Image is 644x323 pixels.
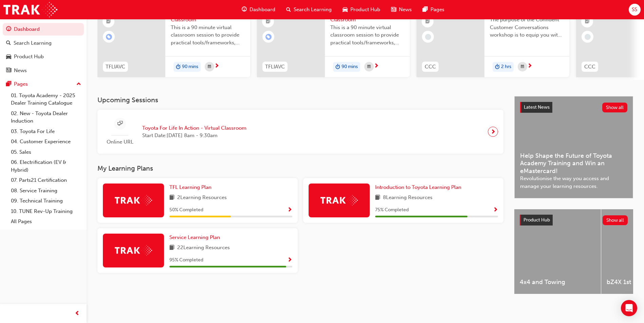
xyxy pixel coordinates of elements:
h3: Upcoming Sessions [97,96,503,104]
div: Open Intercom Messenger [621,300,637,316]
a: 02. New - Toyota Dealer Induction [8,108,84,126]
span: calendar-icon [367,63,371,71]
a: All Pages [8,216,84,227]
a: 07. Parts21 Certification [8,175,84,186]
span: next-icon [527,63,532,69]
a: Introduction to Toyota Learning Plan [375,184,464,191]
span: learningRecordVerb_NONE-icon [585,34,591,40]
span: search-icon [286,5,291,14]
div: Pages [14,80,28,88]
span: Start Date: [DATE] 8am - 9:30am [142,132,246,139]
a: car-iconProduct Hub [337,3,386,17]
span: Latest News [524,104,550,110]
span: booktick-icon [585,17,590,26]
span: Toyota For Life In Action - Virtual Classroom [142,124,246,132]
span: up-icon [76,80,81,89]
span: 95 % Completed [169,256,203,264]
span: SS [632,6,637,14]
a: TFL Learning Plan [169,184,214,191]
div: Product Hub [14,53,44,61]
span: calendar-icon [208,63,211,71]
span: CCC [584,63,595,71]
span: CCC [425,63,436,71]
span: car-icon [6,54,11,60]
button: Pages [3,78,84,90]
a: Online URLToyota For Life In Action - Virtual ClassroomStart Date:[DATE] 8am - 9:30am [103,115,498,149]
a: 4x4 and Towing [514,209,601,294]
span: duration-icon [176,63,181,71]
span: 90 mins [182,63,198,71]
span: learningRecordVerb_ENROLL-icon [265,34,272,40]
span: learningRecordVerb_NONE-icon [425,34,431,40]
span: next-icon [491,127,496,136]
a: 10. TUNE Rev-Up Training [8,206,84,217]
a: 06. Electrification (EV & Hybrid) [8,157,84,175]
button: Show Progress [287,206,292,214]
span: TFL Learning Plan [169,184,211,190]
span: 4x4 and Towing [520,278,595,286]
span: 90 mins [342,63,358,71]
a: Latest NewsShow allHelp Shape the Future of Toyota Academy Training and Win an eMastercard!Revolu... [514,96,633,198]
span: learningRecordVerb_ENROLL-icon [106,34,112,40]
span: 2 Learning Resources [177,194,227,202]
span: booktick-icon [106,17,111,26]
span: book-icon [375,194,380,202]
img: Trak [3,2,57,17]
span: News [399,6,412,14]
a: search-iconSearch Learning [281,3,337,17]
a: Dashboard [3,23,84,36]
span: next-icon [214,63,219,69]
span: 22 Learning Resources [177,244,230,252]
a: Service Learning Plan [169,234,223,241]
span: Show Progress [493,207,498,213]
button: Show Progress [493,206,498,214]
span: car-icon [343,5,348,14]
a: 03. Toyota For Life [8,126,84,137]
span: pages-icon [423,5,428,14]
span: prev-icon [75,309,80,318]
span: Online URL [103,138,137,146]
a: 04. Customer Experience [8,136,84,147]
span: Service Learning Plan [169,234,220,240]
span: 75 % Completed [375,206,409,214]
a: News [3,64,84,77]
span: Show Progress [287,207,292,213]
span: duration-icon [495,63,500,71]
span: news-icon [391,5,396,14]
span: TFLIAVC [106,63,125,71]
button: Show Progress [287,256,292,264]
span: news-icon [6,68,11,74]
h3: My Learning Plans [97,165,503,172]
span: guage-icon [242,5,247,14]
div: Search Learning [14,39,52,47]
a: 05. Sales [8,147,84,157]
span: Pages [430,6,444,14]
a: Latest NewsShow all [520,102,627,113]
div: News [14,67,27,74]
span: Revolutionise the way you access and manage your learning resources. [520,175,627,190]
span: 8 Learning Resources [383,194,433,202]
span: pages-icon [6,81,11,87]
span: Introduction to Toyota Learning Plan [375,184,461,190]
a: pages-iconPages [417,3,450,17]
a: news-iconNews [386,3,417,17]
a: Product Hub [3,50,84,63]
span: Product Hub [523,217,550,223]
button: DashboardSearch LearningProduct HubNews [3,22,84,78]
span: booktick-icon [425,17,430,26]
span: Search Learning [294,6,332,14]
button: SS [629,4,641,16]
a: Product HubShow all [520,215,628,225]
span: sessionType_ONLINE_URL-icon [117,120,123,128]
span: This is a 90 minute virtual classroom session to provide practical tools/frameworks, behaviours a... [330,24,404,47]
a: 09. Technical Training [8,196,84,206]
span: guage-icon [6,26,11,33]
span: booktick-icon [266,17,271,26]
span: next-icon [374,63,379,69]
button: Show all [603,215,628,225]
span: calendar-icon [521,63,524,71]
span: 2 hrs [501,63,511,71]
span: 50 % Completed [169,206,203,214]
span: Help Shape the Future of Toyota Academy Training and Win an eMastercard! [520,152,627,175]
